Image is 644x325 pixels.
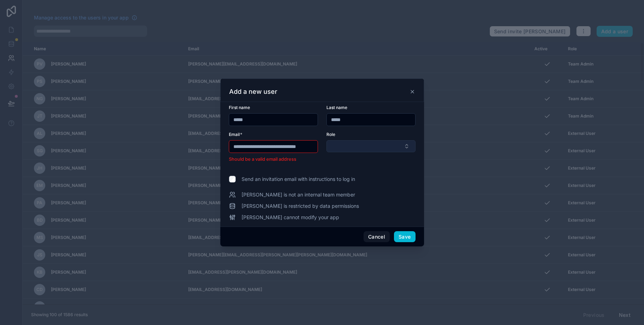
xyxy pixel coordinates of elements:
[242,214,339,221] span: [PERSON_NAME] cannot modify your app
[229,132,240,137] span: Email
[229,87,277,96] h3: Add a new user
[242,203,359,210] span: [PERSON_NAME] is restricted by data permissions
[326,105,347,110] span: Last name
[229,156,318,163] li: Should be a valid email address
[394,231,415,243] button: Save
[229,176,236,183] input: Send an invitation email with instructions to log in
[242,191,355,198] span: [PERSON_NAME] is not an internal team member
[326,140,416,152] button: Select Button
[229,105,250,110] span: First name
[242,176,355,183] span: Send an invitation email with instructions to log in
[364,231,390,243] button: Cancel
[326,132,335,137] span: Role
